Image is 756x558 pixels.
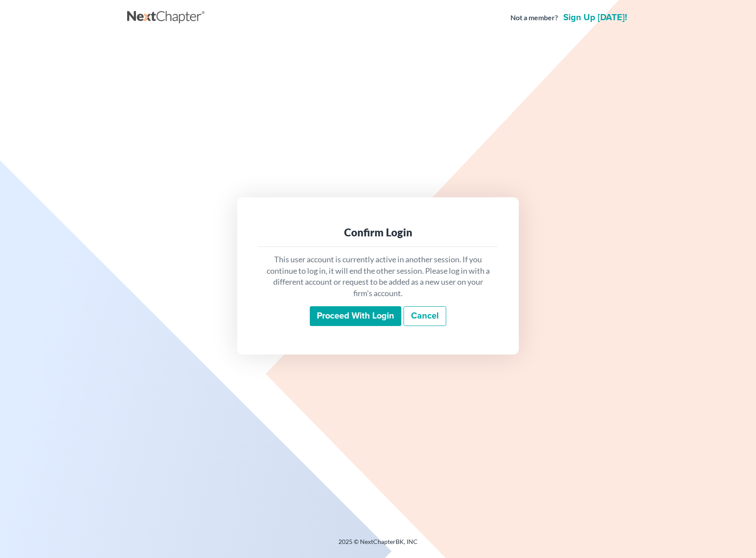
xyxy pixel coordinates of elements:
div: Confirm Login [265,225,491,239]
strong: Not a member? [510,13,558,23]
a: Sign up [DATE]! [561,13,629,22]
a: Cancel [404,306,446,326]
div: 2025 © NextChapterBK, INC [127,537,629,553]
p: This user account is currently active in another session. If you continue to log in, it will end ... [265,254,491,299]
input: Proceed with login [310,306,401,326]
